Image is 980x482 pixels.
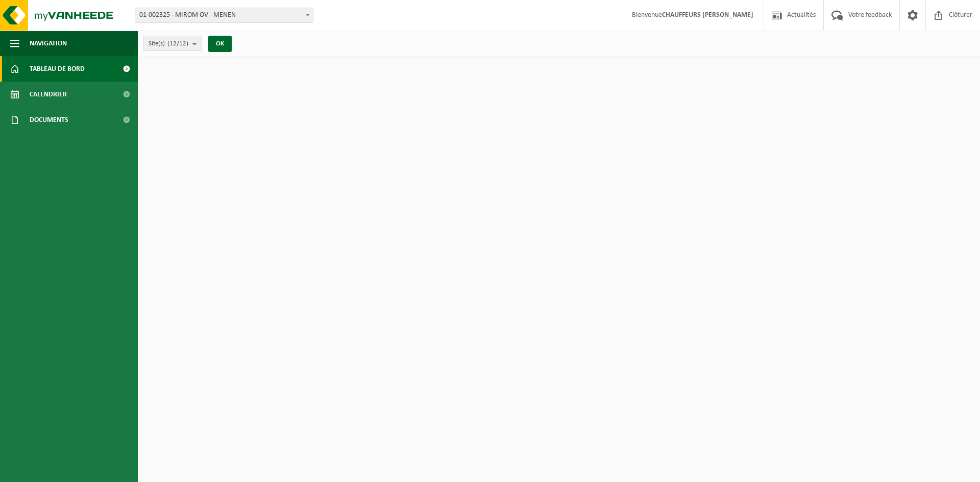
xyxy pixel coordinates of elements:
[135,8,313,23] span: 01-002325 - MIROM OV - MENEN
[30,31,67,56] span: Navigation
[143,36,202,51] button: Site(s)(12/12)
[208,36,232,52] button: OK
[149,36,188,52] span: Site(s)
[30,82,67,107] span: Calendrier
[30,56,85,82] span: Tableau de bord
[30,107,68,133] span: Documents
[135,8,313,22] span: 01-002325 - MIROM OV - MENEN
[167,40,188,47] count: (12/12)
[662,11,753,19] strong: CHAUFFEURS [PERSON_NAME]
